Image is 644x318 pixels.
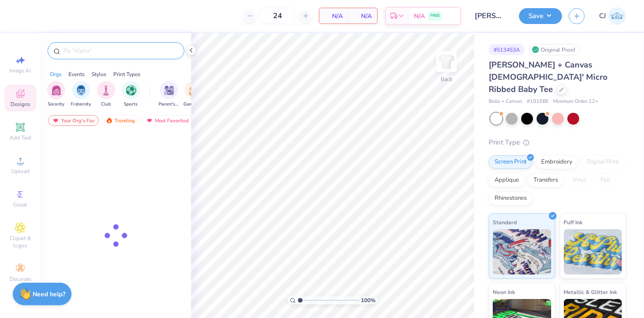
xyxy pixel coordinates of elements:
[608,7,626,25] img: Carljude Jashper Liwanag
[414,11,425,21] span: N/A
[113,70,140,78] div: Print Types
[430,13,440,19] span: FREE
[581,155,625,169] div: Digital Print
[519,8,562,24] button: Save
[567,173,592,187] div: Vinyl
[11,168,29,175] span: Upload
[260,8,295,24] input: – –
[528,173,564,187] div: Transfers
[48,115,99,126] div: Your Org's Fav
[493,217,517,227] span: Standard
[10,275,31,283] span: Decorate
[122,81,140,108] div: filter for Sports
[159,101,179,108] span: Parent's Weekend
[146,117,153,124] img: most_fav.gif
[10,134,31,141] span: Add Text
[101,115,139,126] div: Trending
[71,81,91,108] div: filter for Fraternity
[489,98,522,106] span: Bella + Canvas
[122,81,140,108] button: filter button
[595,173,616,187] div: Foil
[599,11,606,21] span: CJ
[527,98,548,106] span: # 1010BE
[68,70,85,78] div: Events
[76,85,86,96] img: Fraternity Image
[564,287,617,297] span: Metallic & Glitter Ink
[189,85,199,96] img: Game Day Image
[101,85,111,96] img: Club Image
[489,137,626,148] div: Print Type
[159,81,179,108] div: filter for Parent's Weekend
[52,117,59,124] img: most_fav.gif
[124,101,138,108] span: Sports
[5,235,36,249] span: Clipart & logos
[529,44,580,55] div: Original Proof
[489,155,533,169] div: Screen Print
[101,101,111,108] span: Club
[183,101,204,108] span: Game Day
[106,117,113,124] img: trending.gif
[489,59,607,95] span: [PERSON_NAME] + Canvas [DEMOGRAPHIC_DATA]' Micro Ribbed Baby Tee
[48,101,65,108] span: Sorority
[493,287,515,297] span: Neon Ink
[47,81,65,108] div: filter for Sorority
[468,7,512,25] input: Untitled Design
[91,70,106,78] div: Styles
[10,67,31,74] span: Image AI
[51,85,62,96] img: Sorority Image
[71,81,91,108] button: filter button
[71,101,91,108] span: Fraternity
[489,192,533,205] div: Rhinestones
[599,7,626,25] a: CJ
[47,81,65,108] button: filter button
[97,81,115,108] div: filter for Club
[14,201,28,208] span: Greek
[142,115,193,126] div: Most Favorited
[159,81,179,108] button: filter button
[564,229,622,275] img: Puff Ink
[493,229,551,275] img: Standard
[62,46,178,55] input: Try "Alpha"
[535,155,578,169] div: Embroidery
[361,296,376,304] span: 100 %
[564,217,583,227] span: Puff Ink
[10,101,30,108] span: Designs
[164,85,174,96] img: Parent's Weekend Image
[126,85,136,96] img: Sports Image
[33,290,66,299] strong: Need help?
[441,75,452,83] div: Back
[553,98,598,106] span: Minimum Order: 12 +
[183,81,204,108] div: filter for Game Day
[489,44,525,55] div: # 513453A
[489,173,525,187] div: Applique
[354,11,372,21] span: N/A
[325,11,343,21] span: N/A
[437,53,456,71] img: Back
[50,70,62,78] div: Orgs
[97,81,115,108] button: filter button
[183,81,204,108] button: filter button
